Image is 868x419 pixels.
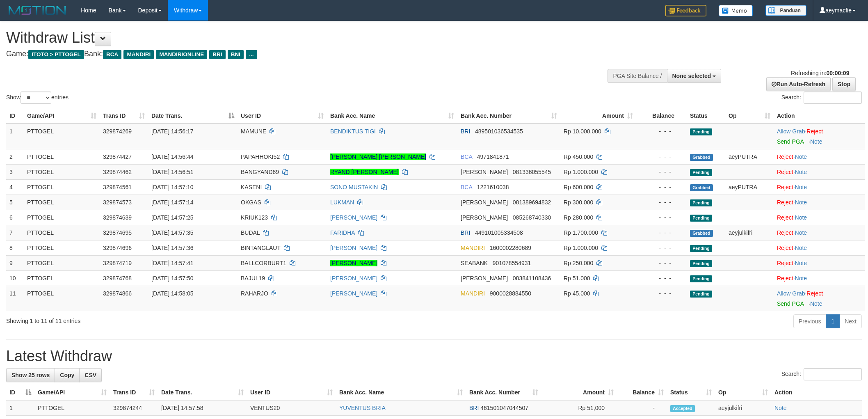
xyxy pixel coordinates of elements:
a: BENDIKTUS TIGI [330,128,376,135]
span: BANGYAND69 [241,169,279,175]
span: [DATE] 14:56:51 [151,169,193,175]
h4: Game: Bank: [6,50,571,58]
a: Allow Grab [777,128,805,135]
div: - - - [640,198,683,206]
th: Trans ID: activate to sort column ascending [100,108,148,124]
div: - - - [640,168,683,176]
span: Pending [690,291,712,298]
div: - - - [640,289,683,298]
a: Note [795,153,807,160]
td: PTTOGEL [24,195,100,210]
span: None selected [672,73,711,79]
td: PTTOGEL [24,179,100,195]
span: Pending [690,199,712,206]
span: 329874561 [103,184,132,190]
th: Status [687,108,725,124]
span: OKGAS [241,199,261,206]
td: PTTOGEL [24,255,100,270]
th: ID [6,108,24,124]
span: Rp 51.000 [564,275,590,282]
th: Amount: activate to sort column ascending [560,108,636,124]
span: Copy 081336055545 to clipboard [513,169,551,175]
td: PTTOGEL [24,149,100,164]
td: 4 [6,179,24,195]
a: Note [810,138,822,145]
a: Reject [777,229,793,236]
img: panduan.png [765,5,806,16]
span: BRI [469,405,479,411]
span: Rp 45.000 [564,290,590,297]
th: Date Trans.: activate to sort column ascending [158,385,247,400]
td: · [774,164,865,179]
input: Search: [804,92,862,104]
a: Reject [777,169,793,175]
span: BAJUL19 [241,275,265,282]
td: · [774,270,865,286]
span: [DATE] 14:57:50 [151,275,193,282]
th: Bank Acc. Name: activate to sort column ascending [336,385,466,400]
span: Accepted [670,405,695,412]
span: 329874462 [103,169,132,175]
td: · [774,195,865,210]
span: Copy 4971841871 to clipboard [477,153,509,160]
span: Grabbed [690,230,713,237]
label: Show entries [6,92,69,104]
a: Reject [806,290,823,297]
td: · [774,286,865,311]
span: Copy 085268740330 to clipboard [513,214,551,221]
td: PTTOGEL [24,270,100,286]
span: Pending [690,275,712,282]
span: BRI [461,229,470,236]
td: VENTUS20 [247,400,336,416]
button: None selected [667,69,722,83]
a: Reject [777,275,793,282]
span: Rp 250.000 [564,260,593,266]
td: aeyPUTRA [725,179,774,195]
th: Status: activate to sort column ascending [667,385,715,400]
span: Copy 461501047044507 to clipboard [480,405,528,411]
td: aeyPUTRA [725,149,774,164]
div: PGA Site Balance / [608,69,667,83]
span: MANDIRI [461,245,485,251]
span: Copy [60,372,74,378]
span: Grabbed [690,154,713,161]
span: Copy 489501036534535 to clipboard [475,128,523,135]
th: Trans ID: activate to sort column ascending [110,385,158,400]
span: Refreshing in: [791,70,849,76]
span: Rp 1.000.000 [564,169,598,175]
div: - - - [640,153,683,161]
span: ... [246,50,257,59]
a: Reject [777,153,793,160]
th: User ID: activate to sort column ascending [247,385,336,400]
th: User ID: activate to sort column ascending [238,108,327,124]
th: Game/API: activate to sort column ascending [34,385,110,400]
a: Reject [777,260,793,266]
a: RYAND [PERSON_NAME] [330,169,399,175]
img: Button%20Memo.svg [719,5,753,16]
span: [DATE] 14:57:10 [151,184,193,190]
span: BUDAL [241,229,260,236]
a: Note [795,275,807,282]
a: 1 [826,314,840,328]
span: KASENI [241,184,262,190]
span: [PERSON_NAME] [461,214,508,221]
a: Note [810,300,822,307]
span: [DATE] 14:57:36 [151,245,193,251]
td: · [774,124,865,149]
a: Note [795,184,807,190]
th: Balance [636,108,687,124]
span: 329874866 [103,290,132,297]
span: KRIUK123 [241,214,268,221]
th: Op: activate to sort column ascending [715,385,771,400]
img: Feedback.jpg [665,5,706,16]
div: Showing 1 to 11 of 11 entries [6,314,356,325]
td: PTTOGEL [24,240,100,255]
td: PTTOGEL [24,164,100,179]
label: Search: [781,368,862,380]
a: Allow Grab [777,290,805,297]
span: 329874719 [103,260,132,266]
td: · [774,179,865,195]
td: 9 [6,255,24,270]
a: Reject [806,128,823,135]
div: - - - [640,183,683,191]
